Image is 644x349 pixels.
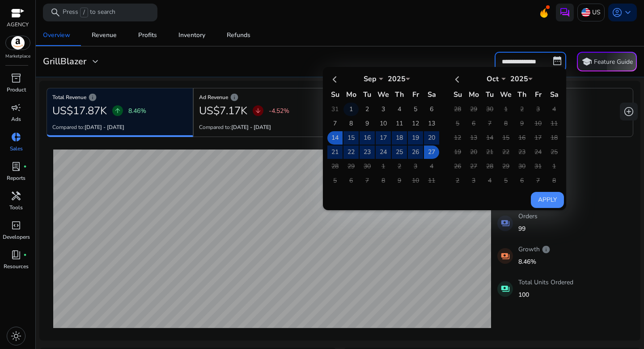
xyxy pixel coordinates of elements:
[11,102,21,113] span: campaign
[518,224,538,233] p: 99
[356,74,383,84] div: Sep
[383,74,410,84] div: 2025
[85,124,124,131] b: [DATE] - [DATE]
[9,204,23,212] p: Tools
[90,56,101,67] span: expand_more
[11,115,21,123] p: Ads
[3,233,30,241] p: Developers
[178,32,205,38] div: Inventory
[620,103,638,120] button: add_circle
[479,74,506,84] div: Oct
[577,52,637,71] button: schoolFeature Guide
[6,36,30,50] img: amazon.svg
[23,165,27,168] span: fiber_manual_record
[623,7,633,18] span: keyboard_arrow_down
[11,249,21,260] span: book_4
[11,331,21,341] span: light_mode
[52,104,107,117] h2: US$17.87K
[43,56,86,67] h3: GrillBlazer
[199,96,335,98] h6: Ad Revenue
[269,106,289,116] p: -4.52%
[581,8,590,17] img: us.svg
[4,262,29,270] p: Resources
[594,58,633,66] p: Feature Guide
[63,8,115,17] p: Press to search
[231,124,271,131] b: [DATE] - [DATE]
[10,145,23,153] p: Sales
[43,32,70,38] div: Overview
[11,220,21,231] span: code_blocks
[11,191,21,201] span: handyman
[23,253,27,257] span: fiber_manual_record
[497,216,513,231] mat-icon: payments
[518,212,538,221] p: Orders
[114,107,121,114] span: arrow_upward
[518,290,573,299] p: 100
[623,106,634,117] span: add_circle
[254,107,262,114] span: arrow_downward
[138,32,157,38] div: Profits
[52,123,124,131] p: Compared to:
[11,161,21,172] span: lab_profile
[80,8,88,17] span: /
[581,56,592,67] span: school
[199,104,247,117] h2: US$7.17K
[7,21,29,29] p: AGENCY
[497,281,513,297] mat-icon: payments
[592,4,601,20] p: US
[227,32,250,38] div: Refunds
[518,257,551,266] p: 8.46%
[11,132,21,142] span: donut_small
[199,123,271,131] p: Compared to:
[518,278,573,287] p: Total Units Ordered
[92,32,117,38] div: Revenue
[88,93,97,102] span: info
[518,245,551,254] p: Growth
[52,96,187,98] h6: Total Revenue
[612,7,623,18] span: account_circle
[7,86,26,94] p: Product
[11,73,21,83] span: inventory_2
[128,106,146,116] p: 8.46%
[506,74,533,84] div: 2025
[50,7,61,18] span: search
[497,248,513,264] mat-icon: payments
[542,245,551,254] span: info
[7,174,25,182] p: Reports
[531,192,564,208] button: Apply
[230,93,239,102] span: info
[5,53,30,60] p: Marketplace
